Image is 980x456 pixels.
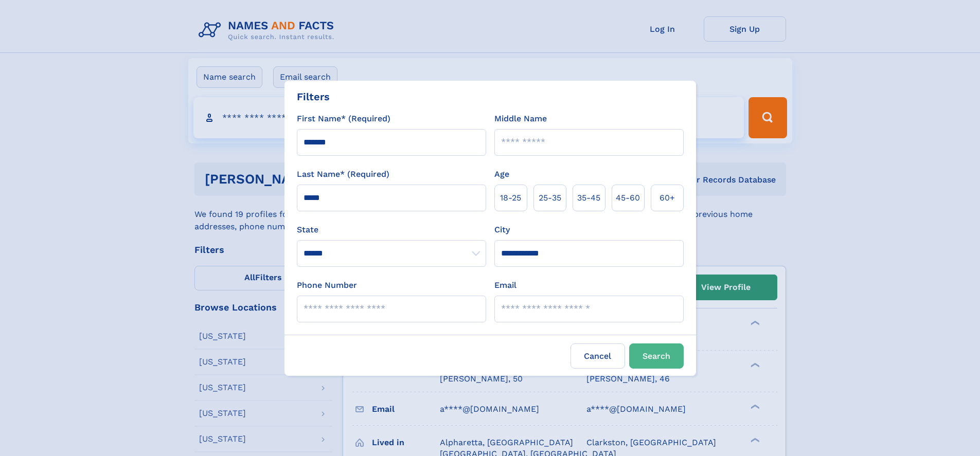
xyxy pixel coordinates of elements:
label: State [297,224,486,236]
label: First Name* (Required) [297,113,390,125]
label: City [494,224,510,236]
span: 35‑45 [577,192,600,204]
label: Middle Name [494,113,547,125]
span: 60+ [660,192,675,204]
span: 25‑35 [539,192,561,204]
div: Filters [297,89,330,104]
label: Phone Number [297,279,357,291]
label: Age [494,168,509,180]
span: 45‑60 [616,192,640,204]
span: 18‑25 [500,192,521,204]
label: Email [494,279,516,291]
button: Search [629,343,684,369]
label: Last Name* (Required) [297,168,389,180]
label: Cancel [571,343,625,369]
